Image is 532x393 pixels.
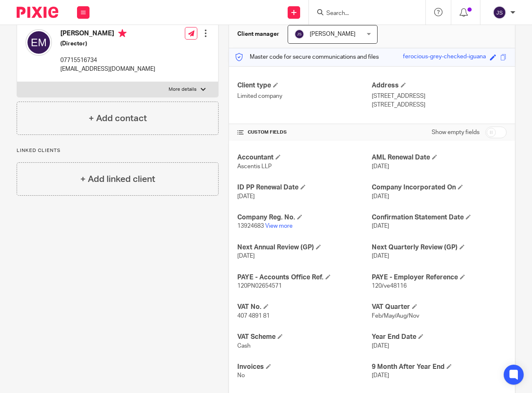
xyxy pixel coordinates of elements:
div: ferocious-grey-checked-iguana [403,52,486,62]
span: 120/ve48116 [372,283,407,289]
i: Primary [118,29,127,37]
h4: Address [372,81,507,90]
h4: + Add contact [89,112,147,125]
p: [STREET_ADDRESS] [372,101,507,109]
h4: Invoices [237,363,372,371]
p: [STREET_ADDRESS] [372,92,507,100]
h5: (Director) [60,40,155,48]
p: More details [169,86,196,93]
span: [DATE] [372,343,389,349]
p: Limited company [237,92,372,100]
span: [PERSON_NAME] [310,31,355,37]
span: 13924683 [237,223,264,229]
img: svg%3E [25,29,52,56]
h4: Accountant [237,153,372,162]
p: [EMAIL_ADDRESS][DOMAIN_NAME] [60,65,155,73]
h4: VAT Quarter [372,303,507,311]
h4: Company Reg. No. [237,213,372,222]
h4: 9 Month After Year End [372,363,507,371]
span: No [237,373,245,378]
h3: Client manager [237,30,279,38]
span: 407 4891 81 [237,313,270,319]
img: svg%3E [493,6,506,19]
span: [DATE] [372,373,389,378]
span: [DATE] [237,253,255,259]
h4: Client type [237,81,372,90]
h4: [PERSON_NAME] [60,29,155,40]
h4: Year End Date [372,333,507,341]
img: svg%3E [294,29,304,39]
span: [DATE] [237,194,255,199]
p: 07715516734 [60,56,155,65]
span: [DATE] [372,164,389,169]
span: Feb/May/Aug/Nov [372,313,419,319]
span: [DATE] [372,223,389,229]
h4: ID PP Renewal Date [237,183,372,192]
span: [DATE] [372,194,389,199]
h4: PAYE - Accounts Office Ref. [237,273,372,282]
a: View more [265,223,293,229]
label: Show empty fields [432,128,480,137]
h4: Next Annual Review (GP) [237,243,372,252]
h4: Confirmation Statement Date [372,213,507,222]
h4: Next Quarterly Review (GP) [372,243,507,252]
p: Linked clients [17,147,219,154]
h4: CUSTOM FIELDS [237,129,372,136]
h4: PAYE - Employer Reference [372,273,507,282]
span: [DATE] [372,253,389,259]
h4: VAT No. [237,303,372,311]
span: 120PN02654571 [237,283,282,289]
h4: VAT Scheme [237,333,372,341]
span: Cash [237,343,251,349]
p: Master code for secure communications and files [235,53,379,61]
h4: AML Renewal Date [372,153,507,162]
h4: + Add linked client [80,173,155,186]
h4: Company Incorporated On [372,183,507,192]
input: Search [326,10,400,17]
img: Pixie [17,7,58,18]
span: Ascentis LLP [237,164,272,169]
